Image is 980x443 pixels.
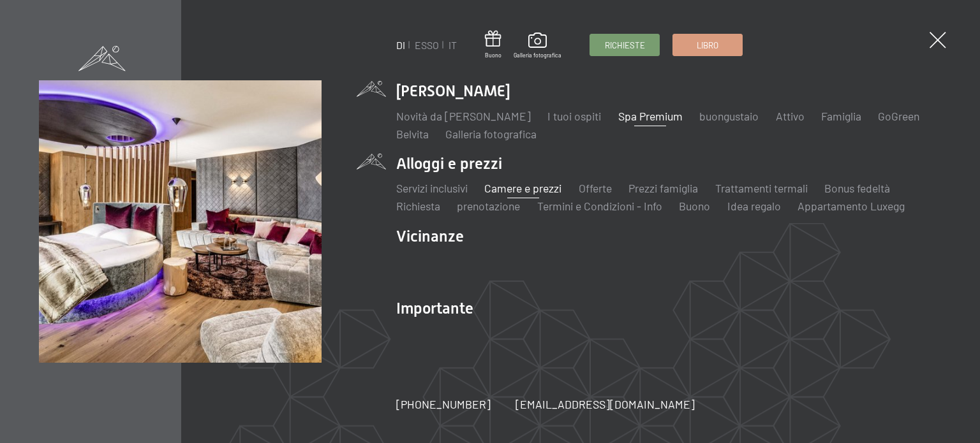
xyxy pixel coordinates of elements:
[727,199,781,213] a: Idea regalo
[579,181,612,195] a: Offerte
[485,52,501,59] font: Buono
[628,181,698,195] a: Prezzi famiglia
[514,52,561,59] font: Galleria fotografica
[415,39,439,51] a: ESSO
[618,109,683,123] a: Spa Premium
[516,396,695,412] a: [EMAIL_ADDRESS][DOMAIN_NAME]
[821,109,861,123] a: Famiglia
[776,109,805,123] a: Attivo
[457,199,520,213] a: prenotazione
[673,34,742,55] a: Libro
[605,40,645,50] font: Richieste
[396,127,429,141] a: Belvita
[679,199,710,213] a: Buono
[445,127,537,141] a: Galleria fotografica
[878,109,919,123] a: GoGreen
[516,397,695,411] font: [EMAIL_ADDRESS][DOMAIN_NAME]
[396,181,468,195] a: Servizi inclusivi
[396,109,531,123] a: Novità da [PERSON_NAME]
[547,109,601,123] a: I tuoi ospiti
[514,33,561,59] a: Galleria fotografica
[396,397,491,411] font: [PHONE_NUMBER]
[484,181,561,195] a: Camere e prezzi
[396,39,405,51] a: DI
[699,109,759,123] a: buongustaio
[485,31,501,59] a: Buono
[590,34,659,55] a: Richieste
[798,199,905,213] a: Appartamento Luxegg
[449,39,457,51] a: IT
[396,396,491,412] a: [PHONE_NUMBER]
[824,181,890,195] a: Bonus fedeltà
[537,199,662,213] a: Termini e Condizioni - Info
[715,181,808,195] a: Trattamenti termali
[697,40,718,50] font: Libro
[396,199,440,213] a: Richiesta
